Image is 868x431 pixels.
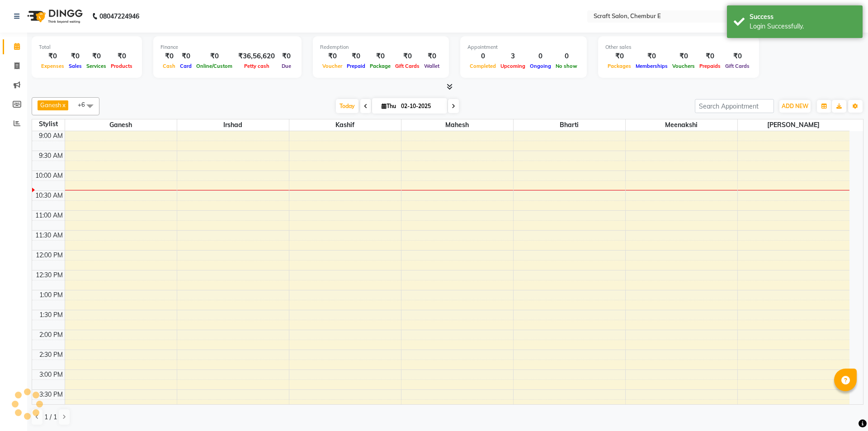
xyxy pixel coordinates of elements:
b: 08047224946 [99,4,139,29]
div: Other sales [605,43,752,51]
img: logo [23,4,85,29]
span: Mahesh [401,119,513,131]
div: Appointment [467,43,580,51]
div: 11:30 AM [33,231,65,240]
div: 0 [528,51,553,62]
span: Cash [160,63,178,69]
div: 2:30 PM [38,350,65,360]
div: ₹0 [84,51,108,62]
div: ₹0 [178,51,194,62]
span: No show [553,63,580,69]
span: Packages [605,63,633,69]
div: Login Successfully. [750,22,856,31]
span: Gift Cards [723,63,752,69]
span: Expenses [39,63,66,69]
div: 9:30 AM [37,151,65,161]
input: Search Appointment [695,99,774,113]
div: Finance [160,43,294,51]
div: 10:00 AM [33,171,65,180]
span: Card [178,63,194,69]
div: ₹0 [344,51,368,62]
span: Today [336,99,359,113]
span: ADD NEW [782,103,808,109]
span: Gift Cards [393,63,422,69]
span: Ganesh [40,101,61,109]
div: ₹0 [723,51,752,62]
span: +6 [78,101,92,108]
div: 2:00 PM [38,330,65,340]
span: Prepaids [697,63,723,69]
span: Prepaid [344,63,368,69]
div: 10:30 AM [33,191,65,200]
div: 12:00 PM [34,251,65,260]
div: ₹36,56,620 [235,51,278,62]
span: Irshad [177,119,289,131]
div: ₹0 [697,51,723,62]
div: ₹0 [320,51,344,62]
div: ₹0 [194,51,235,62]
span: Memberships [633,63,670,69]
div: ₹0 [39,51,66,62]
a: x [61,101,66,109]
span: Vouchers [670,63,697,69]
div: ₹0 [278,51,294,62]
div: Redemption [320,43,442,51]
span: Meenakshi [626,119,737,131]
div: Success [750,12,856,22]
div: 1:30 PM [38,310,65,320]
span: [PERSON_NAME] [738,119,850,131]
div: ₹0 [393,51,422,62]
span: Kashif [289,119,401,131]
div: 9:00 AM [37,131,65,141]
div: 3:30 PM [38,390,65,399]
div: ₹0 [160,51,178,62]
span: Completed [467,63,498,69]
span: Products [108,63,135,69]
div: ₹0 [66,51,84,62]
div: ₹0 [422,51,442,62]
span: Petty cash [242,63,272,69]
span: 1 / 1 [44,412,57,422]
span: Due [279,63,293,69]
div: ₹0 [670,51,697,62]
span: Bharti [514,119,625,131]
span: Upcoming [498,63,528,69]
span: Voucher [320,63,344,69]
div: 3:00 PM [38,370,65,379]
span: Package [368,63,393,69]
div: Total [39,43,135,51]
div: 0 [553,51,580,62]
div: 12:30 PM [34,270,65,280]
div: 1:00 PM [38,290,65,300]
div: ₹0 [368,51,393,62]
div: Stylist [32,119,65,129]
span: Ongoing [528,63,553,69]
span: Services [84,63,108,69]
button: ADD NEW [779,100,811,113]
span: Online/Custom [194,63,235,69]
input: 2025-10-02 [398,99,443,113]
div: 11:00 AM [33,211,65,220]
span: Thu [379,103,398,109]
span: Ganesh [65,119,177,131]
div: ₹0 [633,51,670,62]
div: 3 [498,51,528,62]
div: ₹0 [108,51,135,62]
span: Sales [66,63,84,69]
div: 0 [467,51,498,62]
div: ₹0 [605,51,633,62]
span: Wallet [422,63,442,69]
